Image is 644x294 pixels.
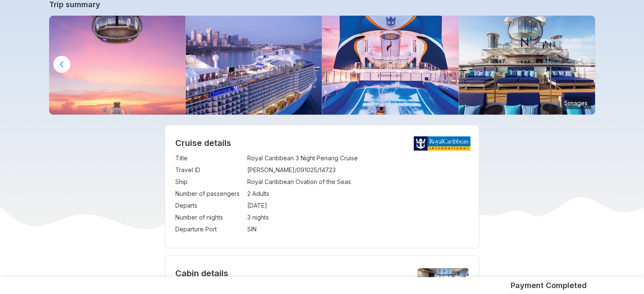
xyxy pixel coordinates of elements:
[247,223,469,235] td: SIN
[175,164,243,176] td: Travel ID
[243,212,247,223] td: :
[243,164,247,176] td: :
[175,200,243,212] td: Departs
[247,212,469,223] td: 3 nights
[247,152,469,164] td: Royal Caribbean 3 Night Penang Cruise
[175,268,469,278] h4: Cabin details
[322,16,459,115] img: ovation-of-the-seas-flowrider-sunset.jpg
[561,96,591,109] small: 5 images
[243,188,247,200] td: :
[243,152,247,164] td: :
[243,223,247,235] td: :
[49,16,186,115] img: north-star-sunset-ovation-of-the-seas.jpg
[175,176,243,188] td: Ship
[243,200,247,212] td: :
[247,164,469,176] td: [PERSON_NAME]/091025/14723
[175,138,469,148] h2: Cruise details
[175,152,243,164] td: Title
[511,280,587,291] h5: Payment Completed
[243,176,247,188] td: :
[185,16,322,115] img: ovation-of-the-seas-departing-from-sydney.jpg
[175,212,243,223] td: Number of nights
[175,188,243,200] td: Number of passengers
[247,188,469,200] td: 2 Adults
[175,223,243,235] td: Departure Port
[459,16,595,115] img: north-star-lounge-chairs-day-activity.jpg
[247,176,469,188] td: Royal Caribbean Ovation of the Seas
[247,200,469,212] td: [DATE]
